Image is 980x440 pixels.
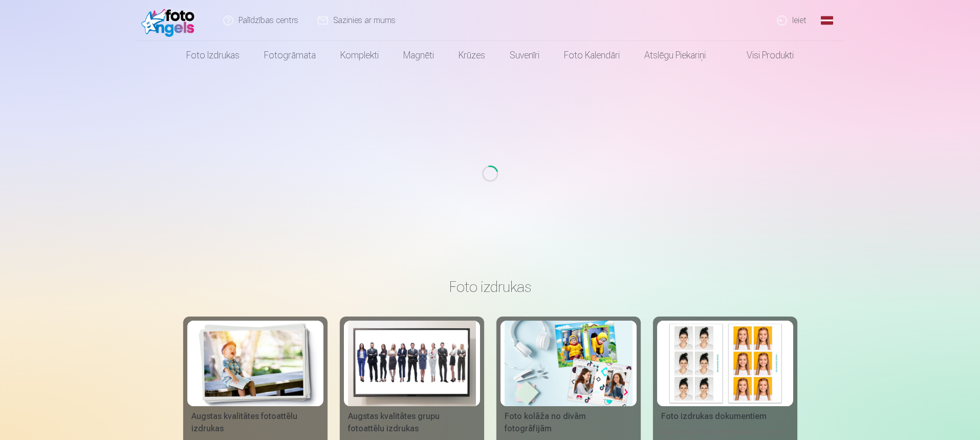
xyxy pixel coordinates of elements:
img: Augstas kvalitātes grupu fotoattēlu izdrukas [348,321,476,406]
a: Fotogrāmata [252,41,328,70]
a: Visi produkti [718,41,806,70]
div: Foto kolāža no divām fotogrāfijām [500,410,637,435]
h3: Foto izdrukas [191,278,789,296]
a: Suvenīri [497,41,552,70]
div: Augstas kvalitātes fotoattēlu izdrukas [187,410,323,435]
a: Foto kalendāri [552,41,632,70]
img: Foto izdrukas dokumentiem [661,321,789,406]
a: Magnēti [391,41,446,70]
img: /fa1 [141,4,200,37]
img: Foto kolāža no divām fotogrāfijām [505,321,633,406]
div: Foto izdrukas dokumentiem [657,410,793,423]
img: Augstas kvalitātes fotoattēlu izdrukas [191,321,319,406]
div: Augstas kvalitātes grupu fotoattēlu izdrukas [344,410,480,435]
a: Foto izdrukas [174,41,252,70]
a: Komplekti [328,41,391,70]
a: Atslēgu piekariņi [632,41,718,70]
a: Krūzes [446,41,497,70]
